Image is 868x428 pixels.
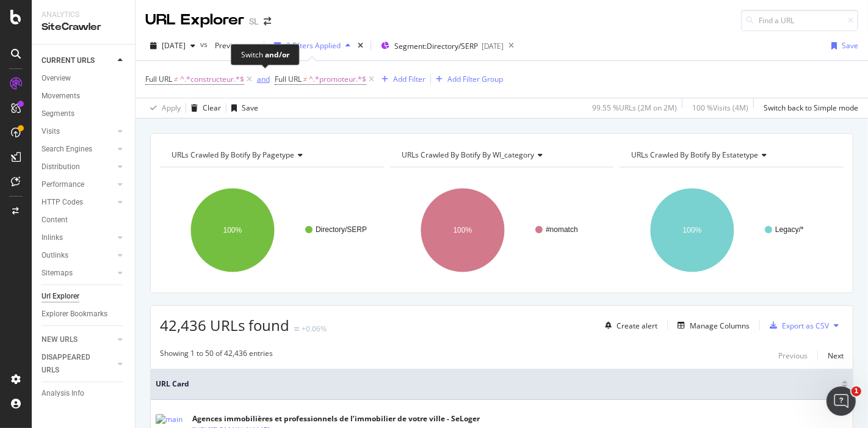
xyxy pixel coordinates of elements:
div: 99.55 % URLs ( 2M on 2M ) [592,103,677,113]
button: Manage Columns [673,318,750,333]
div: SL [249,15,259,27]
span: Segment: Directory/SERP [394,41,478,51]
div: URL Explorer [145,10,244,31]
a: Sitemaps [42,267,114,280]
text: Directory/SERP [316,225,367,234]
div: Url Explorer [42,290,79,303]
div: Apply [162,103,181,113]
span: Previous [210,40,244,51]
a: NEW URLS [42,333,114,346]
button: Apply [145,98,181,118]
button: Switch back to Simple mode [759,98,858,118]
button: Segment:Directory/SERP[DATE] [376,36,504,56]
button: Clear [186,98,221,118]
a: Segments [42,107,126,120]
text: 100% [223,226,242,234]
div: A chart. [390,177,610,283]
button: and [257,73,270,85]
a: Movements [42,90,126,103]
div: Add Filter Group [447,74,503,84]
h4: URLs Crawled By Botify By estatetype [629,145,833,165]
svg: A chart. [620,177,840,283]
div: Showing 1 to 50 of 42,436 entries [160,348,273,363]
iframe: Intercom live chat [826,386,856,416]
a: Url Explorer [42,290,126,303]
a: DISAPPEARED URLS [42,351,114,377]
span: ≠ [303,74,308,84]
button: Add Filter [377,72,425,87]
div: DISAPPEARED URLS [42,351,103,377]
div: Agences immobilières et professionnels de l’immobilier de votre ville - SeLoger [192,413,480,424]
div: Inlinks [42,231,63,244]
a: Content [42,214,126,227]
h4: URLs Crawled By Botify By pagetype [169,145,373,165]
a: Explorer Bookmarks [42,308,126,321]
div: Performance [42,178,84,191]
button: Export as CSV [765,316,829,335]
div: Add Filter [393,74,425,84]
button: Previous [778,348,808,363]
a: HTTP Codes [42,196,114,209]
a: Visits [42,125,114,138]
svg: A chart. [160,177,380,283]
div: 100 % Visits ( 4M ) [692,103,748,113]
span: Full URL [145,74,172,84]
span: ^.*promoteur.*$ [309,71,366,88]
a: CURRENT URLS [42,54,114,67]
a: Analysis Info [42,387,126,400]
a: Search Engines [42,143,114,156]
button: [DATE] [145,36,200,56]
span: URLs Crawled By Botify By pagetype [172,150,294,160]
div: [DATE] [482,41,504,51]
div: and/or [265,49,289,60]
div: Export as CSV [782,321,829,331]
h4: URLs Crawled By Botify By wl_category [399,145,603,165]
a: Performance [42,178,114,191]
div: +0.06% [302,324,327,334]
div: Segments [42,107,74,120]
div: Manage Columns [690,321,750,331]
div: Visits [42,125,60,138]
div: Outlinks [42,249,68,262]
div: arrow-right-arrow-left [264,17,271,26]
text: Legacy/* [775,225,804,234]
button: Add Filter Group [431,72,503,87]
div: CURRENT URLS [42,54,95,67]
span: 42,436 URLs found [160,315,289,335]
div: Analysis Info [42,387,84,400]
span: vs [200,39,210,49]
div: times [355,40,366,52]
img: Equal [294,327,299,331]
div: Explorer Bookmarks [42,308,107,321]
a: Inlinks [42,231,114,244]
div: and [257,74,270,84]
button: 2 Filters Applied [269,36,355,56]
button: Save [226,98,258,118]
div: 2 Filters Applied [286,40,341,51]
div: Next [828,350,844,361]
span: ≠ [174,74,178,84]
button: Create alert [600,316,657,335]
div: Overview [42,72,71,85]
button: Previous [210,36,259,56]
div: Save [842,40,858,51]
div: Clear [203,103,221,113]
span: 2025 Sep. 17th [162,40,186,51]
a: Distribution [42,161,114,173]
div: Movements [42,90,80,103]
div: Distribution [42,161,80,173]
span: URLs Crawled By Botify By estatetype [631,150,758,160]
a: Outlinks [42,249,114,262]
text: 100% [683,226,702,234]
div: Previous [778,350,808,361]
div: Sitemaps [42,267,73,280]
button: Save [826,36,858,56]
div: SiteCrawler [42,20,125,34]
div: Content [42,214,68,227]
span: URL Card [156,379,839,390]
a: Overview [42,72,126,85]
div: HTTP Codes [42,196,83,209]
div: Analytics [42,10,125,20]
